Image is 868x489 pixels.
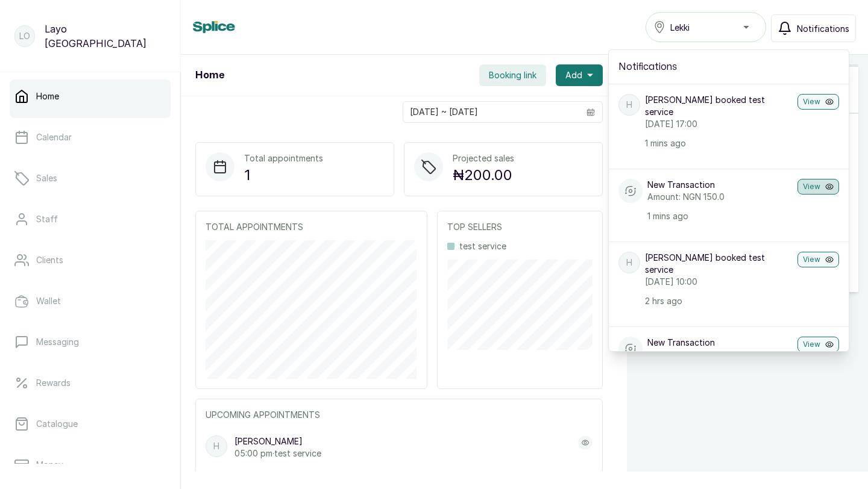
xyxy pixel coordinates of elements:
[36,90,59,102] p: Home
[647,349,793,361] p: Amount: NGN 150.0
[244,164,323,186] p: 1
[36,213,58,225] p: Staff
[797,252,839,267] button: View
[10,407,171,441] a: Catalogue
[19,30,30,42] p: LO
[206,221,417,233] p: TOTAL APPOINTMENTS
[797,22,849,35] span: Notifications
[36,131,72,143] p: Calendar
[36,336,79,348] p: Messaging
[403,102,579,122] input: Select date
[647,337,793,349] p: New Transaction
[453,152,514,164] p: Projected sales
[479,64,546,86] button: Booking link
[645,252,793,276] p: [PERSON_NAME] booked test service
[10,243,171,277] a: Clients
[10,79,171,113] a: Home
[36,172,57,184] p: Sales
[797,337,839,352] button: View
[206,409,593,421] p: UPCOMING APPOINTMENTS
[10,366,171,400] a: Rewards
[36,295,61,307] p: Wallet
[10,284,171,318] a: Wallet
[195,68,224,83] h1: Home
[36,418,78,430] p: Catalogue
[459,240,506,252] p: test service
[10,202,171,236] a: Staff
[10,325,171,359] a: Messaging
[244,152,323,164] p: Total appointments
[645,94,793,118] p: [PERSON_NAME] booked test service
[10,161,171,195] a: Sales
[453,164,514,186] p: ₦200.00
[647,191,793,203] p: Amount: NGN 150.0
[234,447,321,459] p: 05:00 pm · test service
[36,254,63,266] p: Clients
[447,221,593,233] p: TOP SELLERS
[618,60,839,74] h2: Notifications
[10,448,171,482] a: Money
[797,94,839,110] button: View
[10,120,171,154] a: Calendar
[626,257,632,269] p: h
[771,14,856,42] button: Notifications
[645,137,793,149] p: 1 mins ago
[797,179,839,195] button: View
[647,210,793,222] p: 1 mins ago
[645,295,793,307] p: 2 hrs ago
[645,118,793,130] p: [DATE] 17:00
[646,12,766,42] button: Lekki
[45,22,166,51] p: Layo [GEOGRAPHIC_DATA]
[213,440,219,452] p: H
[647,179,793,191] p: New Transaction
[234,435,321,447] p: [PERSON_NAME]
[670,21,690,34] span: Lekki
[556,64,603,86] button: Add
[587,108,595,116] svg: calendar
[489,69,536,81] span: Booking link
[626,99,632,111] p: h
[36,459,63,471] p: Money
[36,377,71,389] p: Rewards
[645,276,793,288] p: [DATE] 10:00
[565,69,582,81] span: Add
